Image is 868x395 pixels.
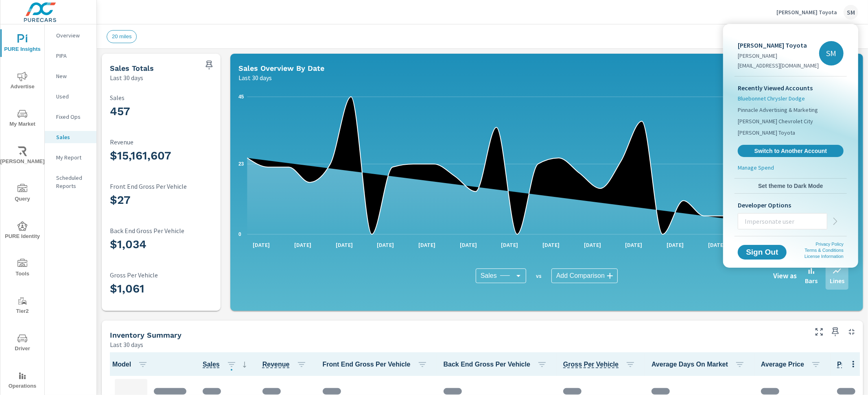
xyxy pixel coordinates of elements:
p: Recently Viewed Accounts [738,83,844,93]
a: Manage Spend [735,164,847,175]
a: Privacy Policy [816,242,844,247]
span: [PERSON_NAME] Toyota [738,129,795,137]
p: Manage Spend [738,164,774,172]
p: Developer Options [738,200,844,210]
a: Switch to Another Account [738,145,844,157]
a: License Information [805,254,844,259]
span: Set theme to Dark Mode [738,182,844,190]
span: Sign Out [744,249,780,256]
p: [PERSON_NAME] [738,52,819,60]
span: Switch to Another Account [742,147,839,155]
p: [EMAIL_ADDRESS][DOMAIN_NAME] [738,61,819,70]
button: Set theme to Dark Mode [735,179,847,193]
span: Pinnacle Advertising & Marketing [738,106,818,114]
input: Impersonate user [738,211,827,232]
button: Sign Out [738,245,787,260]
div: SM [819,41,844,65]
span: Bluebonnet Chrysler Dodge [738,94,805,103]
p: [PERSON_NAME] Toyota [738,40,819,50]
a: Terms & Conditions [805,248,844,253]
span: [PERSON_NAME] Chevrolet City [738,117,813,125]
